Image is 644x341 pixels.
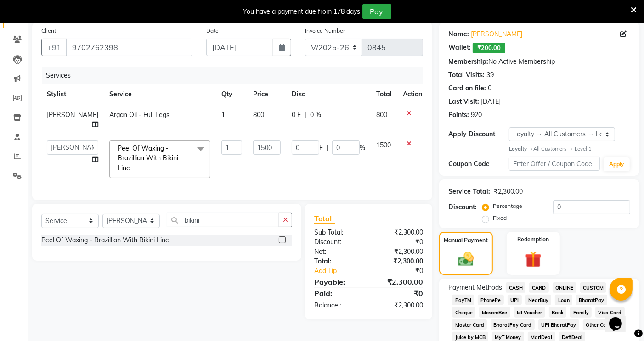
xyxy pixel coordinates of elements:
[42,67,430,84] div: Services
[509,157,600,171] input: Enter Offer / Coupon Code
[509,145,630,153] div: All Customers → Level 1
[479,307,510,318] span: MosamBee
[580,282,607,293] span: CUSTOM
[248,84,286,105] th: Price
[167,213,279,227] input: Search or Scan
[517,235,549,244] label: Redemption
[369,228,430,237] div: ₹2,300.00
[109,111,169,119] span: Argan Oil - Full Legs
[583,319,617,330] span: Other Cards
[130,164,134,172] a: x
[369,276,430,287] div: ₹2,300.00
[570,307,592,318] span: Family
[448,70,485,80] div: Total Visits:
[376,111,387,119] span: 800
[444,236,488,245] label: Manual Payment
[486,70,494,80] div: 39
[452,319,487,330] span: Master Card
[319,143,323,153] span: F
[549,307,567,318] span: Bank
[448,84,486,93] div: Card on file:
[520,249,546,269] img: _gift.svg
[379,266,430,276] div: ₹0
[509,145,533,152] strong: Loyalty →
[41,84,104,105] th: Stylist
[307,257,369,266] div: Total:
[525,295,552,305] span: NearBuy
[493,214,507,222] label: Fixed
[471,29,522,39] a: [PERSON_NAME]
[376,141,391,149] span: 1500
[47,111,98,119] span: [PERSON_NAME]
[448,110,469,120] div: Points:
[362,4,391,19] button: Pay
[448,202,477,212] div: Discount:
[369,301,430,310] div: ₹2,300.00
[448,159,509,169] div: Coupon Code
[448,187,490,196] div: Service Total:
[448,29,469,39] div: Name:
[307,228,369,237] div: Sub Total:
[221,111,225,119] span: 1
[307,301,369,310] div: Balance :
[307,266,379,276] a: Add Tip
[471,110,482,120] div: 920
[529,282,549,293] span: CARD
[305,27,345,35] label: Invoice Number
[286,84,371,105] th: Disc
[452,295,474,305] span: PayTM
[576,295,607,305] span: BharatPay
[369,288,430,299] div: ₹0
[369,257,430,266] div: ₹2,300.00
[473,43,505,53] span: ₹200.00
[493,202,522,210] label: Percentage
[448,43,471,53] div: Wallet:
[478,295,504,305] span: PhonePe
[452,307,475,318] span: Cheque
[508,295,522,305] span: UPI
[538,319,579,330] span: UPI BharatPay
[118,144,178,172] span: Peel Of Waxing - Brazillian With Bikini Line
[448,129,509,139] div: Apply Discount
[514,307,545,318] span: MI Voucher
[555,295,572,305] span: Loan
[506,282,525,293] span: CASH
[310,110,321,120] span: 0 %
[491,319,535,330] span: BharatPay Card
[494,187,523,196] div: ₹2,300.00
[41,27,56,35] label: Client
[610,282,629,293] span: GPay
[448,57,488,67] div: Membership:
[66,39,192,56] input: Search by Name/Mobile/Email/Code
[371,84,397,105] th: Total
[488,84,491,93] div: 0
[243,7,361,17] div: You have a payment due from 178 days
[595,307,625,318] span: Visa Card
[397,84,428,105] th: Action
[216,84,248,105] th: Qty
[553,282,576,293] span: ONLINE
[448,97,479,106] div: Last Visit:
[206,27,219,35] label: Date
[369,247,430,257] div: ₹2,300.00
[307,237,369,247] div: Discount:
[453,250,478,268] img: _cash.svg
[104,84,216,105] th: Service
[305,110,306,120] span: |
[307,276,369,287] div: Payable:
[307,288,369,299] div: Paid:
[604,157,630,171] button: Apply
[605,304,635,332] iframe: chat widget
[314,214,335,224] span: Total
[448,57,630,67] div: No Active Membership
[481,97,501,106] div: [DATE]
[41,39,67,56] button: +91
[292,110,301,120] span: 0 F
[327,143,328,153] span: |
[360,143,365,153] span: %
[253,111,264,119] span: 800
[41,235,169,245] div: Peel Of Waxing - Brazillian With Bikini Line
[307,247,369,257] div: Net:
[448,283,502,292] span: Payment Methods
[369,237,430,247] div: ₹0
